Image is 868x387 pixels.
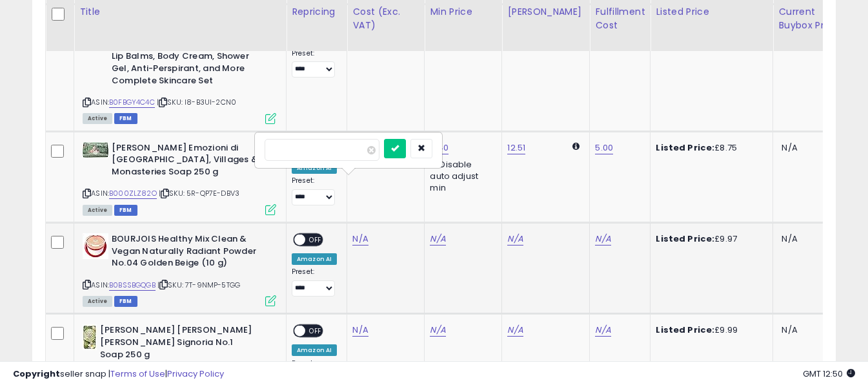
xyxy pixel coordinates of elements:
[157,280,240,290] span: | SKU: 7T-9NMP-5TGG
[83,233,276,305] div: ASIN:
[292,49,337,78] div: Preset:
[292,5,341,19] div: Repricing
[110,368,165,380] a: Terms of Use
[13,368,224,381] div: seller snap | |
[292,267,337,297] div: Preset:
[507,324,523,337] a: N/A
[782,233,797,245] span: N/A
[83,296,112,307] span: All listings currently available for purchase on Amazon
[109,188,157,199] a: B000ZLZ82O
[595,5,645,32] div: Fulfillment Cost
[112,233,268,273] b: BOURJOIS Healthy Mix Clean & Vegan Naturally Radiant Powder No.04 Golden Beige (10 g)
[656,324,763,336] div: £9.99
[782,324,797,336] span: N/A
[595,324,611,337] a: N/A
[656,233,714,245] b: Listed Price:
[656,142,763,154] div: £8.75
[157,97,236,107] span: | SKU: I8-B3UI-2CN0
[83,142,108,158] img: 41CLWmV3vUL._SL40_.jpg
[13,368,60,380] strong: Copyright
[352,5,419,32] div: Cost (Exc. VAT)
[109,97,155,108] a: B0FBGY4C4C
[83,233,108,259] img: 41N+jLvkmSL._SL40_.jpg
[430,324,445,337] a: N/A
[83,113,112,124] span: All listings currently available for purchase on Amazon
[114,113,137,124] span: FBM
[595,141,613,154] a: 5.00
[79,5,281,19] div: Title
[83,205,112,216] span: All listings currently available for purchase on Amazon
[430,233,445,246] a: N/A
[656,141,714,154] b: Listed Price:
[305,235,326,246] span: OFF
[292,344,337,356] div: Amazon AI
[656,233,763,245] div: £9.97
[305,326,326,337] span: OFF
[167,368,224,380] a: Privacy Policy
[507,233,523,246] a: N/A
[507,141,525,154] a: 12.51
[430,157,492,194] div: Disable auto adjust min
[595,233,611,246] a: N/A
[782,141,797,154] span: N/A
[507,5,584,19] div: [PERSON_NAME]
[83,15,276,123] div: ASIN:
[112,15,268,90] b: NIVEA Advent Calendar 2025 (24 products) Women's Gift Set Includes Moisturiser, Face Masks, Lip B...
[352,233,368,246] a: N/A
[803,368,855,380] span: 2025-10-7 12:50 GMT
[656,324,714,336] b: Listed Price:
[572,142,580,151] i: Calculated using Dynamic Max Price.
[159,188,239,198] span: | SKU: 5R-QP7E-DBV3
[114,296,137,307] span: FBM
[430,5,496,19] div: Min Price
[114,205,137,216] span: FBM
[292,253,337,265] div: Amazon AI
[100,324,257,364] b: [PERSON_NAME] [PERSON_NAME] [PERSON_NAME] Signoria No.1 Soap 250 g
[656,5,767,19] div: Listed Price
[112,142,268,182] b: [PERSON_NAME] Emozioni di [GEOGRAPHIC_DATA], Villages & Monasteries Soap 250 g
[778,5,845,32] div: Current Buybox Price
[352,324,368,337] a: N/A
[109,280,156,291] a: B0BSSBGQGB
[292,176,337,205] div: Preset:
[83,142,276,214] div: ASIN:
[83,324,97,350] img: 51VxPKN5thL._SL40_.jpg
